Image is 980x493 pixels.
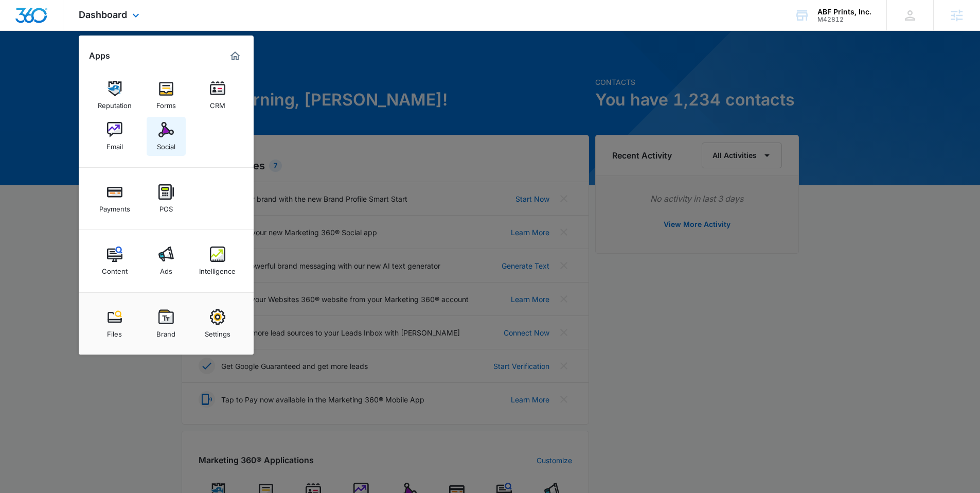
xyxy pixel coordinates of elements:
a: Files [95,304,134,343]
a: Brand [147,304,186,343]
div: Forms [156,96,176,110]
a: Social [147,117,186,156]
a: Payments [95,179,134,218]
div: Ads [160,262,172,275]
div: POS [159,200,173,213]
div: Brand [156,325,175,338]
div: Intelligence [199,262,236,275]
a: Ads [147,241,186,280]
div: Social [157,137,175,151]
div: account name [817,8,871,16]
a: Content [95,241,134,280]
a: Email [95,117,134,156]
a: Settings [198,304,237,343]
div: Reputation [98,96,132,110]
div: account id [817,16,871,23]
div: Files [107,325,122,338]
span: Dashboard [79,9,127,20]
a: POS [147,179,186,218]
a: Reputation [95,76,134,115]
h2: Apps [89,51,110,61]
div: Content [102,262,128,275]
div: CRM [210,96,225,110]
a: CRM [198,76,237,115]
a: Forms [147,76,186,115]
a: Marketing 360® Dashboard [227,48,243,64]
a: Intelligence [198,241,237,280]
div: Settings [205,325,230,338]
div: Payments [99,200,130,213]
div: Email [106,137,123,151]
